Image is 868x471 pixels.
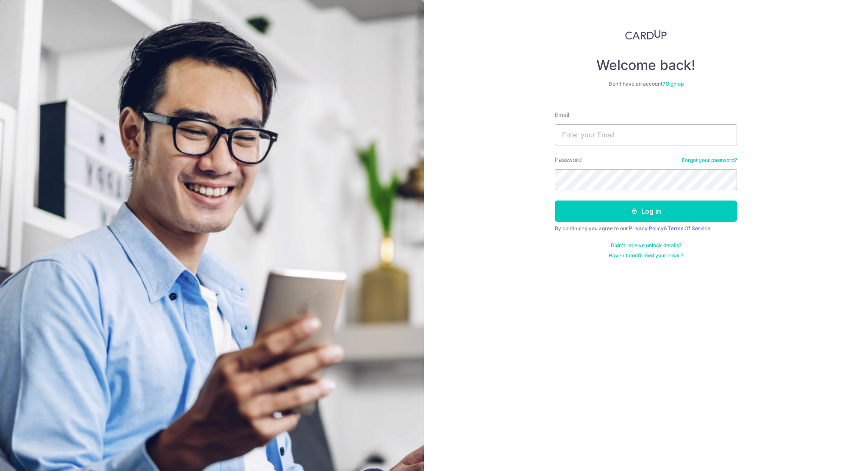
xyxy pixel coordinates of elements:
[555,111,569,119] label: Email
[611,242,682,249] a: Didn't receive unlock details?
[555,81,737,87] div: Don’t have an account?
[668,225,710,231] a: Terms Of Service
[609,252,683,259] a: Haven't confirmed your email?
[555,124,737,145] input: Enter your Email
[666,81,684,87] a: Sign up
[555,156,582,164] label: Password
[682,157,737,164] a: Forgot your password?
[555,225,737,232] div: By continuing you agree to our &
[555,201,737,222] button: Log in
[629,225,664,231] a: Privacy Policy
[555,57,737,74] h4: Welcome back!
[625,30,667,40] img: CardUp Logo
